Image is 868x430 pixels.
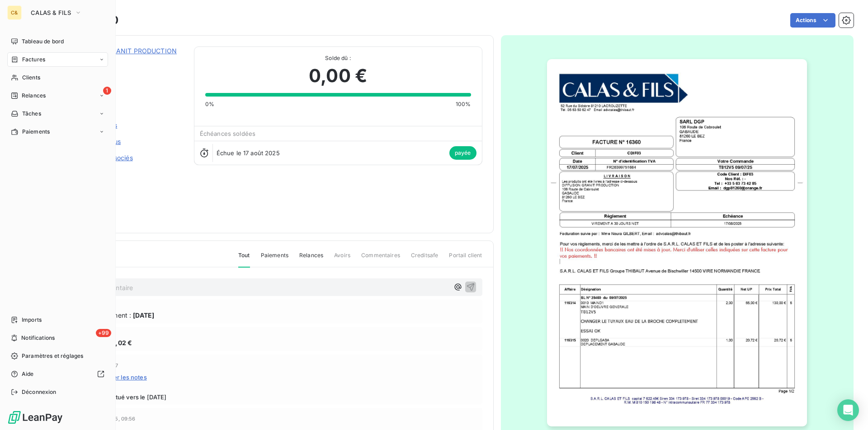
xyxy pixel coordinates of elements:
span: +99 [96,329,111,337]
div: Open Intercom Messenger [837,399,859,421]
span: Portail client [449,251,482,267]
img: Logo LeanPay [7,410,63,425]
span: [DATE] [133,310,154,320]
button: Actions [790,13,835,28]
span: Factures [22,55,45,64]
span: Paiements [261,251,288,267]
span: Notifications [21,334,55,342]
span: 1 [103,87,111,95]
span: CDIF03 [71,57,183,65]
span: Déconnexion [22,388,57,396]
span: Paiements [22,128,50,136]
span: Masquer les notes [94,374,147,381]
span: Paiement sera effectué vers le [DATE] [58,393,479,401]
span: Aide [22,370,34,378]
span: 0,00 € [309,62,367,89]
span: 100% [456,100,471,108]
span: Tableau de bord [22,37,64,46]
div: C& [7,5,22,20]
span: Tâches [22,110,41,118]
span: Échéances soldées [200,130,256,137]
span: Clients [22,74,40,82]
span: CALAS & FILS [31,9,71,16]
a: DIFFUSION GRANIT PRODUCTION [71,47,177,55]
span: Creditsafe [411,251,439,267]
span: Paramètres et réglages [22,352,83,360]
span: Notes : [58,384,479,391]
span: 729,02 € [104,338,132,347]
span: payée [449,146,476,160]
span: Échue le 17 août 2025 [217,149,280,157]
span: Avoirs [334,251,350,267]
span: Commentaires [361,251,400,267]
a: Aide [7,367,108,381]
span: Imports [22,316,42,324]
span: 0% [205,100,214,108]
span: Solde dû : [205,54,471,62]
img: invoice_thumbnail [547,59,807,426]
span: Relances [299,251,323,267]
span: Tout [238,251,250,268]
span: Relances [22,92,46,100]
